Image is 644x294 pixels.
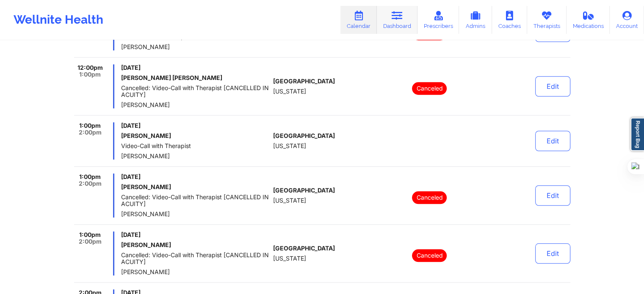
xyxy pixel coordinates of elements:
span: [US_STATE] [273,197,306,204]
span: 1:00pm [79,122,101,129]
a: Prescribers [417,6,459,34]
span: 2:00pm [79,238,102,245]
a: Report Bug [630,118,644,151]
p: Canceled [412,191,447,204]
button: Edit [535,76,570,96]
a: Account [610,6,644,34]
span: 2:00pm [79,129,102,136]
button: Edit [535,185,570,206]
span: [PERSON_NAME] [121,211,270,217]
h6: [PERSON_NAME] [121,184,270,190]
span: [US_STATE] [273,143,306,149]
h6: [PERSON_NAME] [121,242,270,248]
span: [US_STATE] [273,255,306,262]
a: Medications [567,6,610,34]
span: [PERSON_NAME] [121,269,270,275]
span: [GEOGRAPHIC_DATA] [273,132,335,139]
span: [GEOGRAPHIC_DATA] [273,78,335,85]
span: [PERSON_NAME] [121,44,270,50]
a: Coaches [492,6,527,34]
span: 1:00pm [79,173,101,180]
span: [GEOGRAPHIC_DATA] [273,245,335,252]
h6: [PERSON_NAME] [PERSON_NAME] [121,74,270,81]
span: [US_STATE] [273,88,306,95]
span: 12:00pm [77,64,103,71]
span: [DATE] [121,173,270,180]
span: Cancelled: Video-Call with Therapist [CANCELLED IN ACUITY] [121,85,270,98]
span: [PERSON_NAME] [121,102,270,108]
a: Calendar [340,6,377,34]
span: [DATE] [121,64,270,71]
span: 2:00pm [79,180,102,187]
button: Edit [535,131,570,151]
span: 1:00pm [79,231,101,238]
h6: [PERSON_NAME] [121,132,270,139]
a: Dashboard [377,6,417,34]
p: Canceled [412,249,447,262]
span: Cancelled: Video-Call with Therapist [CANCELLED IN ACUITY] [121,252,270,265]
span: [PERSON_NAME] [121,153,270,159]
span: Video-Call with Therapist [121,143,270,149]
span: [DATE] [121,122,270,129]
p: Canceled [412,82,447,95]
a: Therapists [527,6,567,34]
span: 1:00pm [79,71,101,78]
span: [DATE] [121,231,270,238]
span: Cancelled: Video-Call with Therapist [CANCELLED IN ACUITY] [121,194,270,207]
span: [GEOGRAPHIC_DATA] [273,187,335,194]
button: Edit [535,243,570,264]
a: Admins [459,6,492,34]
